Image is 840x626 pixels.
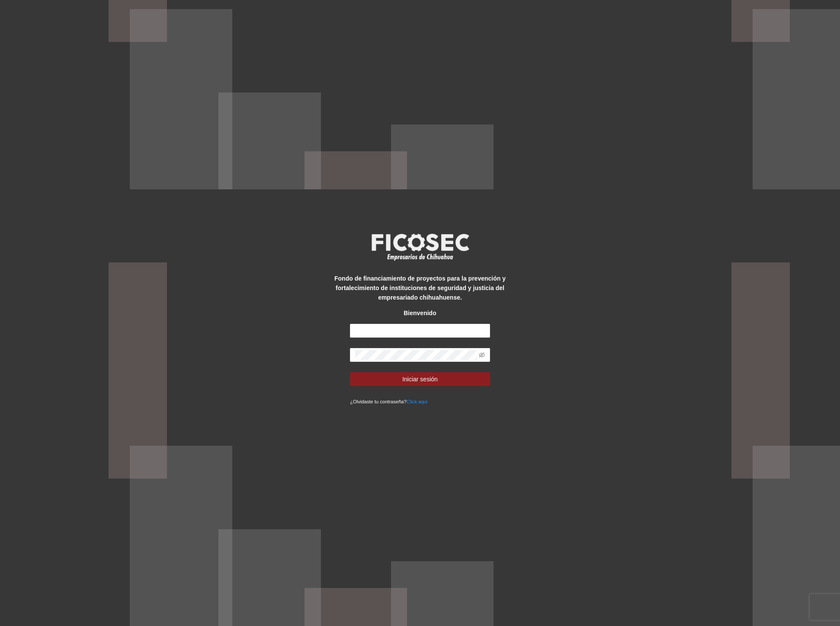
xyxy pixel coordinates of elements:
[407,399,428,404] a: Click aqui
[366,231,474,263] img: logo
[350,399,427,404] small: ¿Olvidaste tu contraseña?
[479,352,485,358] span: eye-invisible
[402,374,438,384] span: Iniciar sesión
[334,275,506,301] strong: Fondo de financiamiento de proyectos para la prevención y fortalecimiento de instituciones de seg...
[350,372,490,386] button: Iniciar sesión
[404,310,436,316] strong: Bienvenido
